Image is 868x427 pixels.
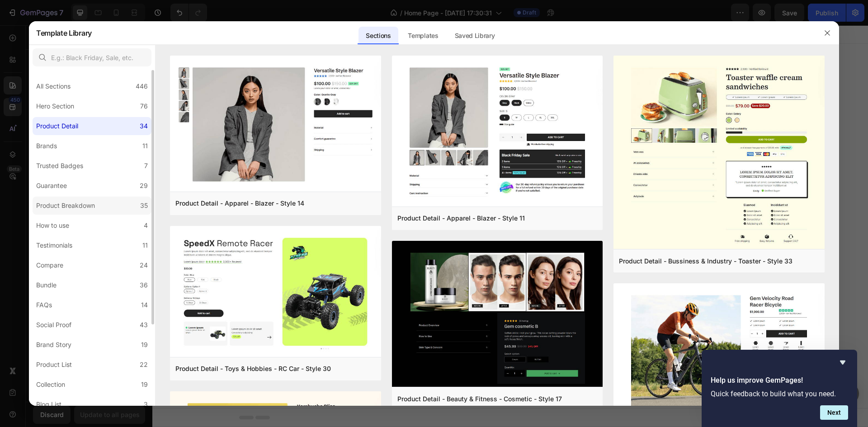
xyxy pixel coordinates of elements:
div: All Sections [36,81,71,92]
img: pd16.png [392,56,603,208]
div: Product Detail - Apparel - Blazer - Style 14 [175,198,304,209]
div: Generate layout [331,309,379,318]
div: 76 [140,101,148,112]
div: 19 [141,339,148,350]
div: Product Detail [36,121,78,131]
img: pd19.png [170,56,381,193]
span: Add section [336,288,379,298]
div: 22 [140,359,148,370]
div: Product Detail - Beauty & Fitness - Cosmetic - Style 17 [397,394,562,404]
span: inspired by CRO experts [256,320,318,328]
div: 34 [140,121,148,131]
div: 19 [141,379,148,390]
div: Social Proof [36,319,71,330]
h2: Help us improve GemPages! [711,375,848,386]
div: Brands [36,141,57,151]
div: 11 [142,240,148,251]
button: Next question [820,405,848,420]
div: Collection [36,379,65,390]
div: Product Detail - Bussiness & Industry - Toaster - Style 33 [619,256,793,267]
div: Hero Section [36,101,74,112]
button: Hide survey [837,357,848,368]
div: 4 [144,220,148,231]
div: Drop element here [339,236,387,243]
img: pd33.png [613,56,825,252]
div: Compare [36,260,63,271]
div: 35 [140,200,148,211]
div: Saved Library [448,27,502,45]
div: 36 [140,280,148,291]
div: Blog List [36,399,61,410]
div: How to use [36,220,69,231]
div: Testimonials [36,240,72,251]
div: Drop element here [166,236,214,243]
div: Brand Story [36,339,71,350]
span: from URL or image [330,320,379,328]
div: FAQs [36,300,52,310]
div: 3 [144,399,148,410]
h2: Template Library [36,21,92,45]
div: 11 [142,141,148,151]
div: Product List [36,359,72,370]
div: Drop element here [513,236,561,243]
div: 14 [141,300,148,310]
div: 24 [140,260,148,271]
div: Product Detail - Apparel - Blazer - Style 11 [397,213,525,224]
div: 29 [140,180,148,191]
div: Add blank section [398,309,453,318]
div: Help us improve GemPages! [711,357,848,420]
div: Sections [359,27,398,45]
div: Bundle [36,280,57,291]
p: Quick feedback to build what you need. [711,389,848,398]
div: 43 [140,319,148,330]
img: gempages_490060960887735435-a659e066-a7f5-4cae-90e1-ecc89a9e2456.png [101,19,615,211]
span: then drag & drop elements [391,320,458,328]
div: Choose templates [260,309,315,318]
div: Templates [401,27,445,45]
img: pr12.png [392,241,603,389]
div: Guarantee [36,180,67,191]
div: Product Detail - Toys & Hobbies - RC Car - Style 30 [175,363,331,374]
img: pd30.png [170,226,381,359]
input: E.g.: Black Friday, Sale, etc. [33,48,151,66]
div: 7 [144,160,148,171]
div: Product Breakdown [36,200,95,211]
div: 446 [136,81,148,92]
div: Trusted Badges [36,160,83,171]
